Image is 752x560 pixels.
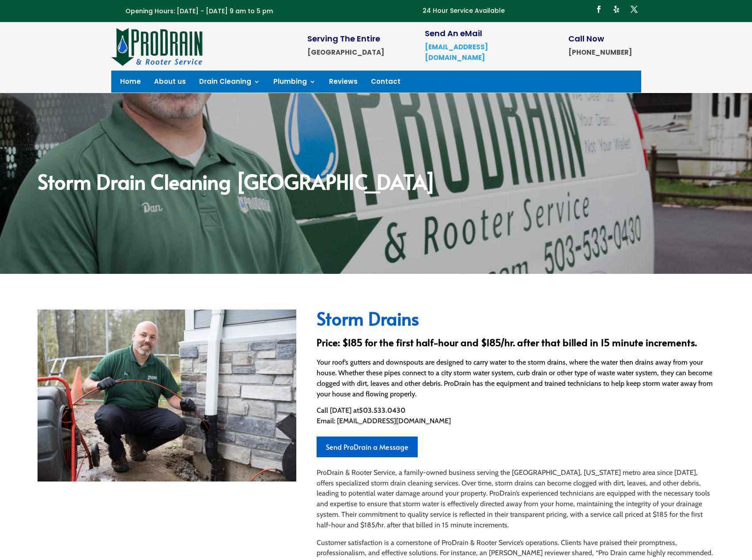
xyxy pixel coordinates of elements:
[609,2,624,16] a: Follow on Yelp
[317,357,714,399] p: Your roof’s gutters and downspouts are designed to carry water to the storm drains, where the wat...
[317,406,359,414] span: Call [DATE] at
[317,437,418,457] a: Send ProDrain a Message
[120,78,141,88] a: Home
[317,337,714,351] h3: Price: $185 for the first half-hour and $185/hr. after that billed in 15 minute increments.
[317,417,451,425] span: Email: [EMAIL_ADDRESS][DOMAIN_NAME]
[307,48,384,57] strong: [GEOGRAPHIC_DATA]
[154,78,186,88] a: About us
[199,78,260,88] a: Drain Cleaning
[38,171,714,196] h2: Storm Drain Cleaning [GEOGRAPHIC_DATA]
[273,78,316,88] a: Plumbing
[307,33,380,44] span: Serving The Entire
[317,310,714,332] h2: Storm Drains
[329,78,358,88] a: Reviews
[425,28,482,39] span: Send An eMail
[111,26,204,66] img: site-logo-100h
[627,2,641,16] a: Follow on X
[423,6,505,16] p: 24 Hour Service Available
[425,42,488,62] a: [EMAIL_ADDRESS][DOMAIN_NAME]
[38,310,296,482] img: _MG_4137 copy
[125,7,273,15] span: Opening Hours: [DATE] - [DATE] 9 am to 5 pm
[568,48,632,57] strong: [PHONE_NUMBER]
[359,406,405,414] strong: 503.533.0430
[568,33,604,44] span: Call Now
[592,2,606,16] a: Follow on Facebook
[371,78,401,88] a: Contact
[317,467,714,538] p: ProDrain & Rooter Service, a family-owned business serving the [GEOGRAPHIC_DATA], [US_STATE] metr...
